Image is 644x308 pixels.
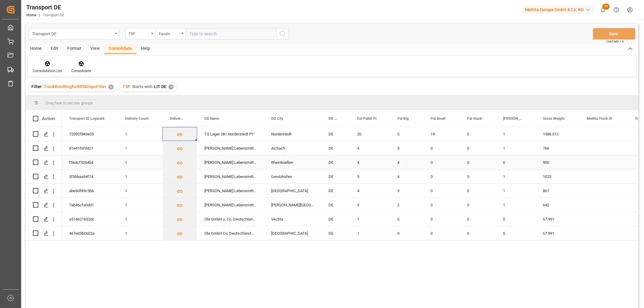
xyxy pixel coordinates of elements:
[496,226,536,240] div: 0
[321,127,350,141] div: DE
[596,3,610,17] button: show 19 new notifications
[46,44,63,54] div: Edit
[390,198,423,212] div: 2
[496,184,536,198] div: 1
[26,155,62,170] div: Press SPACE to select this row.
[186,28,276,40] input: Type to search
[390,226,423,240] div: 0
[197,198,264,212] div: [PERSON_NAME] Lebensmittelfilialbetrieb
[197,184,264,198] div: [PERSON_NAME] Lebensmittelfilialbetrieb
[350,184,390,198] div: 4
[536,212,579,226] div: 67.991
[321,141,350,155] div: DE
[29,28,119,40] button: open menu
[390,155,423,169] div: 4
[170,116,184,121] span: Delivery List
[271,116,283,121] span: DD City
[523,5,594,14] div: Melitta Europa GmbH & Co. KG
[155,28,186,40] button: open menu
[423,226,460,240] div: 0
[423,184,460,198] div: 0
[104,44,136,54] div: Consolidate
[26,184,62,198] div: Press SPACE to select this row.
[350,212,390,226] div: 1
[602,4,610,10] span: 19
[496,141,536,155] div: 1
[423,198,460,212] div: 0
[496,127,536,141] div: 1
[264,198,321,212] div: [PERSON_NAME][GEOGRAPHIC_DATA]
[62,141,118,155] div: 81e41f6fd421
[26,141,62,155] div: Press SPACE to select this row.
[62,198,118,212] div: 7ab46cfa0dd1
[108,84,114,90] div: ✕
[276,28,289,40] button: search button
[460,141,496,155] div: 0
[321,226,350,240] div: DE
[350,155,390,169] div: 4
[350,127,390,141] div: 20
[118,184,162,198] div: 1
[44,84,106,89] span: TruckBundlingforRRSDispoFIlter
[32,30,113,37] div: Transport DE
[154,84,166,89] span: LIT DE
[350,198,390,212] div: 3
[423,127,460,141] div: 19
[26,226,62,240] div: Press SPACE to select this row.
[62,127,118,141] div: 72092f843e05
[350,226,390,240] div: 1
[26,3,64,12] div: Transport DE
[71,68,91,74] div: Consolidate
[264,170,321,183] div: Gerolzhofen
[123,84,130,89] span: TSP
[423,141,460,155] div: 0
[197,155,264,169] div: [PERSON_NAME] Lebensmittelfilialbetrieb
[496,198,536,212] div: 1
[423,212,460,226] div: 0
[431,116,445,121] span: Pal Small
[197,212,264,226] div: Obi GmbH u. Co. Deutschland KG
[321,212,350,226] div: DE
[264,184,321,198] div: [GEOGRAPHIC_DATA]
[86,44,104,54] div: View
[503,116,523,121] span: [PERSON_NAME]
[136,44,155,54] div: Help
[63,44,86,54] div: Format
[118,170,162,183] div: 1
[536,184,579,198] div: 867
[264,155,321,169] div: Rheinboellen
[118,226,162,240] div: 1
[460,184,496,198] div: 0
[390,170,423,183] div: 4
[168,84,174,90] div: ✕
[536,198,579,212] div: 642
[543,116,565,121] span: Gross Weight
[31,84,44,89] span: Filter :
[62,184,118,198] div: abe60f89c5bb
[42,116,55,121] div: Action
[423,170,460,183] div: 0
[536,226,579,240] div: 67.991
[397,116,409,121] span: Pal Big
[264,141,321,155] div: Aichach
[33,68,62,74] div: Consolidation List
[264,127,321,141] div: Norderstedt
[467,116,482,121] span: Pal Stack
[350,141,390,155] div: 4
[496,170,536,183] div: 1
[125,116,149,121] span: Delivery Count
[423,155,460,169] div: 0
[132,84,152,89] span: Starts with
[197,226,264,240] div: Obi GmbH Co. Deutschland KG
[46,101,93,105] span: Drag here to set row groups
[536,155,579,169] div: 900
[26,127,62,141] div: Press SPACE to select this row.
[197,141,264,155] div: [PERSON_NAME] Lebensmittelfilialbetrieb
[26,170,62,184] div: Press SPACE to select this row.
[118,127,162,141] div: 1
[159,30,179,37] div: Equals
[460,226,496,240] div: 0
[390,212,423,226] div: 0
[321,184,350,198] div: DE
[536,127,579,141] div: 1386.512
